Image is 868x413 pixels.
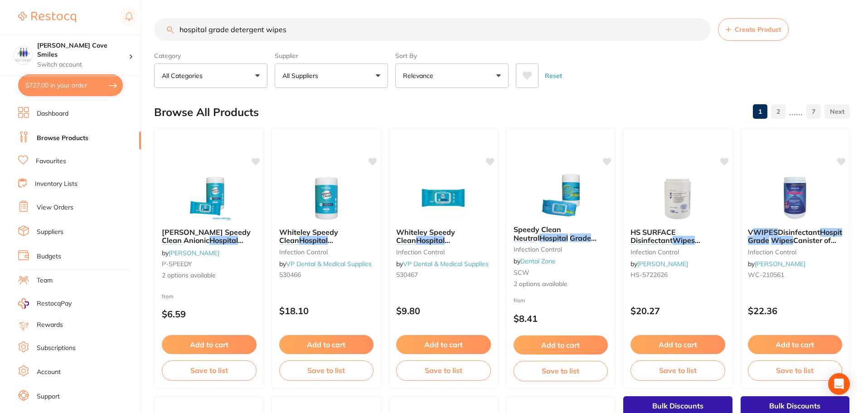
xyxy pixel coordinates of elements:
small: Infection Control [514,246,608,253]
button: Save to list [279,360,374,380]
em: Wipes [673,236,695,245]
span: 2 options available [162,271,257,280]
span: Anionic Neutral [279,244,326,262]
span: 2 options available [514,280,608,289]
a: Dental Zone [520,257,556,265]
p: $22.36 [748,306,843,316]
div: Open Intercom Messenger [828,373,850,395]
button: Add to cart [748,335,843,354]
a: Account [37,368,61,377]
a: [PERSON_NAME] [169,249,219,257]
em: WIPES [753,228,778,237]
input: Search Products [154,18,711,41]
b: V WIPES Disinfectant Hospital Grade Wipes Canister of 100 [748,228,843,245]
span: 530467 [396,271,418,279]
p: Relevance [403,71,437,80]
button: Save to list [630,360,725,380]
em: Grade [570,233,591,243]
button: Add to cart [514,335,608,355]
a: Suppliers [37,228,63,237]
button: Add to cart [162,335,257,354]
a: 2 [771,102,786,121]
em: Grade [279,244,301,253]
em: Grade [748,236,769,245]
p: $8.41 [514,313,608,324]
span: V [748,228,753,237]
p: All Categories [162,71,206,80]
span: P-SPEEDY [162,260,192,268]
a: Team [37,276,53,285]
span: Speedy Clean Neutral [514,225,561,242]
span: Whiteley Speedy Clean [396,228,455,245]
span: from [514,297,525,304]
small: infection control [748,248,843,256]
small: infection control [630,248,725,256]
span: by [162,249,219,257]
button: Add to cart [396,335,491,354]
img: Whitely Speedy Clean Anionic Hospital Grade Neutral Wipes [179,175,238,221]
b: Whiteley Speedy Clean Hospital Grade Anionic Neutral Detergent Wipes [396,228,491,245]
b: Speedy Clean Neutral Hospital Grade Wipes [514,225,608,242]
b: HS SURFACE Disinfectant Wipes Hospital Grade 180 Tub [630,228,725,245]
a: 7 [806,102,821,121]
p: $20.27 [630,306,725,316]
span: 530466 [279,271,301,279]
span: RestocqPay [37,299,72,308]
a: VP Dental & Medical Supplies [403,260,489,268]
b: Whitely Speedy Clean Anionic Hospital Grade Neutral Wipes [162,228,257,245]
img: RestocqPay [18,298,29,309]
span: 180 Tub [682,244,711,253]
a: Rewards [37,321,63,330]
a: [PERSON_NAME] [637,260,688,268]
a: Inventory Lists [35,180,78,189]
button: All Categories [154,63,267,88]
a: VP Dental & Medical Supplies [286,260,372,268]
button: Create Product [718,18,789,41]
button: Add to cart [279,335,374,354]
a: 1 [753,102,767,121]
button: Save to list [396,360,491,380]
a: Support [37,392,60,401]
p: $9.80 [396,306,491,316]
span: SCW [514,268,529,277]
em: Wipes [514,242,536,251]
p: $18.10 [279,306,374,316]
a: Browse Products [37,134,88,143]
img: Restocq Logo [18,12,76,23]
button: Save to list [162,360,257,380]
a: Restocq Logo [18,7,76,28]
a: Dashboard [37,109,68,118]
button: All Suppliers [275,63,388,88]
img: Hallett Cove Smiles [14,46,32,64]
h4: Hallett Cove Smiles [37,41,129,59]
em: Hospital [630,244,659,253]
em: Grade [396,244,417,253]
span: by [748,260,805,268]
small: infection control [279,248,374,256]
a: RestocqPay [18,298,72,309]
span: from [162,293,174,300]
em: Grade [661,244,682,253]
span: Anionic Neutral [396,244,443,262]
a: Budgets [37,252,61,261]
p: ...... [789,107,803,117]
label: Sort By [395,52,509,60]
span: Create Product [735,26,781,33]
label: Category [154,52,267,60]
span: HS SURFACE Disinfectant [630,228,676,245]
a: View Orders [37,203,73,212]
span: by [279,260,372,268]
em: Hospital [299,236,328,245]
button: Reset [542,63,565,88]
p: Switch account [37,60,129,69]
p: $6.59 [162,309,257,319]
em: Hospital [209,236,238,245]
span: [PERSON_NAME] Speedy Clean Anionic [162,228,251,245]
span: by [396,260,489,268]
img: Speedy Clean Neutral Hospital Grade Wipes [531,173,590,218]
em: Grade [162,244,183,253]
em: Hospital [416,236,445,245]
span: by [630,260,688,268]
span: Disinfectant [778,228,820,237]
span: HS-5722626 [630,271,668,279]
